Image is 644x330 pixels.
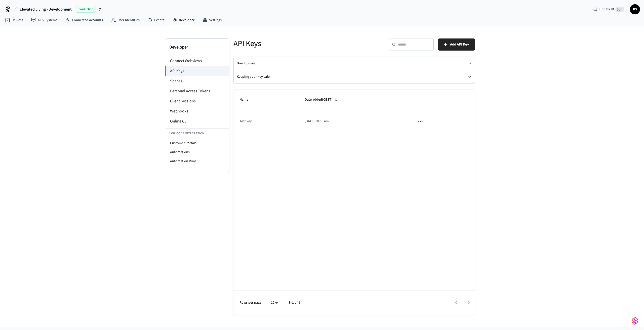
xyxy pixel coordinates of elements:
button: Add API Key [438,38,475,51]
div: Find by ID⌘ K [589,5,628,14]
a: User Identities [107,16,144,25]
p: [DATE] 10:55 am [305,119,403,124]
a: Settings [198,16,226,25]
span: Name [239,96,255,104]
table: sticky table [233,90,475,133]
span: Elevated Living - Development [20,6,72,12]
span: ⌘ K [616,7,624,12]
li: Low Code Integration [165,128,229,139]
li: API Keys [165,66,229,76]
span: Date added(CEST) [305,96,339,104]
li: Connect Webviews [165,56,229,66]
li: Webhooks [165,106,229,116]
button: How to use? [237,57,472,70]
span: Add API Key [450,41,469,48]
h3: Developer [169,44,225,51]
p: Rows per page: [239,300,262,305]
li: Personal Access Tokens [165,86,229,96]
button: Keeping your key safe. [237,70,472,84]
span: Find by ID [599,7,614,12]
img: SeamLogoGradient.69752ec5.svg [632,317,638,325]
a: Events [144,16,168,25]
li: Customer Portals [165,139,229,148]
button: KS [630,4,640,14]
span: KS [630,5,639,14]
a: Developer [168,16,198,25]
h5: API Keys [233,38,351,49]
li: Online CLI [165,116,229,126]
p: 1–1 of 1 [289,300,300,305]
td: Test key [233,110,299,133]
li: Automation Runs [165,157,229,166]
a: Connected Accounts [61,16,107,25]
span: Production [76,6,96,13]
a: Devices [1,16,27,25]
div: 10 [268,299,280,306]
a: ACS Systems [27,16,61,25]
li: Client Sessions [165,96,229,106]
li: Spaces [165,76,229,86]
li: Automations [165,148,229,157]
